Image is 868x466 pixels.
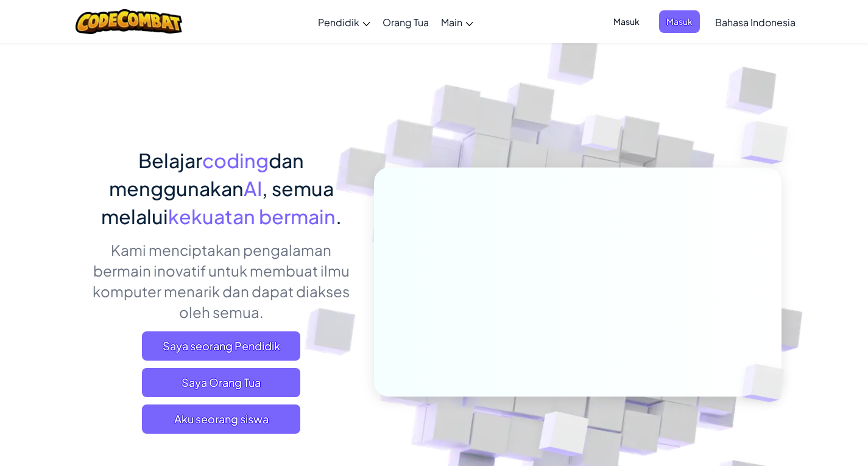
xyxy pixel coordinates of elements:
span: coding [202,148,269,172]
span: kekuatan bermain [168,204,336,228]
a: Saya Orang Tua [142,368,300,397]
button: Masuk [659,10,700,33]
span: Bahasa Indonesia [715,16,796,29]
img: CodeCombat logo [76,9,182,34]
span: . [336,204,342,228]
span: Pendidik [318,16,359,29]
img: Overlap cubes [558,91,646,182]
span: AI [244,176,262,200]
a: Saya seorang Pendidik [142,331,300,361]
a: Orang Tua [376,5,435,38]
img: Overlap cubes [716,91,822,194]
p: Kami menciptakan pengalaman bermain inovatif untuk membuat ilmu komputer menarik dan dapat diakse... [87,239,356,322]
span: Belajar [138,148,202,172]
a: Pendidik [312,5,376,38]
a: Bahasa Indonesia [709,5,802,38]
button: Aku seorang siswa [142,404,300,434]
a: Main [435,5,479,38]
span: Main [441,16,462,29]
button: Masuk [606,10,647,33]
img: Overlap cubes [721,339,813,428]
